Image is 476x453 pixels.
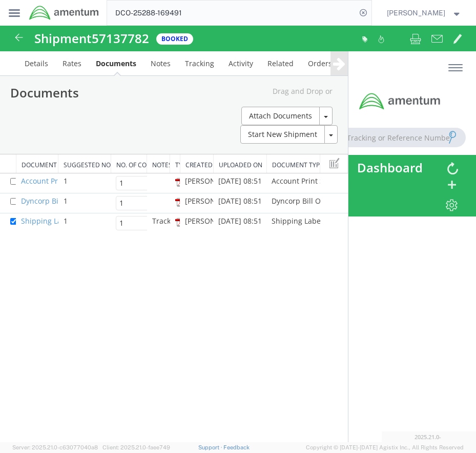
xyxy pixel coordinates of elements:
span: Copyright © [DATE]-[DATE] Agistix Inc., All Rights Reserved [306,443,464,452]
input: Search for shipment number, reference number [107,1,356,25]
img: logo [29,5,99,21]
span: Ernesto Garcia [387,7,445,18]
a: Support [198,444,224,450]
span: Client: 2025.21.0-faee749 [102,444,170,450]
span: Server: 2025.21.0-c63077040a8 [12,444,98,450]
a: Feedback [223,444,250,450]
button: [PERSON_NAME] [386,7,462,19]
